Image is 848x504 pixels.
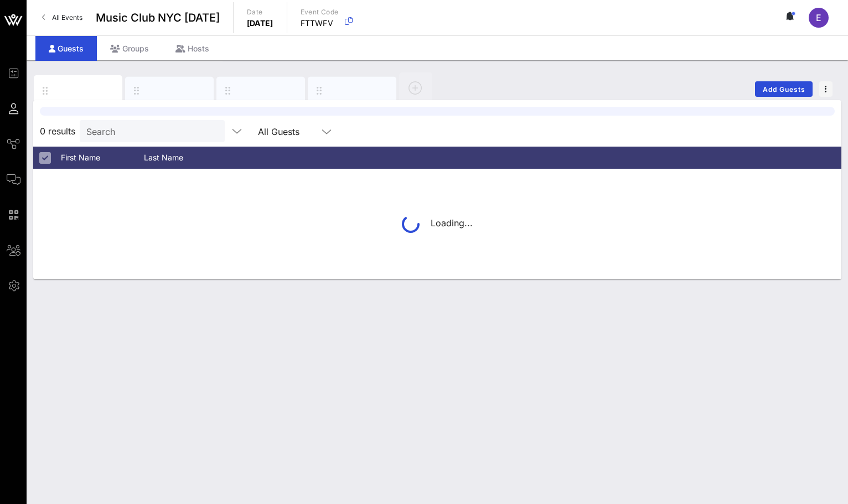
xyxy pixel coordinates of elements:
p: FTTWFV [301,18,339,29]
a: All Events [35,9,89,27]
span: 0 results [40,124,75,138]
p: Date [247,7,273,18]
div: First Name [61,147,144,169]
div: All Guests [258,127,299,137]
span: Add Guests [762,85,806,93]
span: Music Club NYC [DATE] [96,9,220,26]
div: E [809,8,829,28]
div: All Guests [251,120,340,142]
p: Event Code [301,7,339,18]
div: Hosts [162,36,223,61]
div: Last Name [144,147,227,169]
div: Groups [97,36,162,61]
span: E [816,12,821,23]
p: [DATE] [247,18,273,29]
button: Add Guests [755,81,813,97]
span: All Events [52,13,82,22]
div: Guests [35,36,97,61]
div: Loading... [402,215,473,233]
